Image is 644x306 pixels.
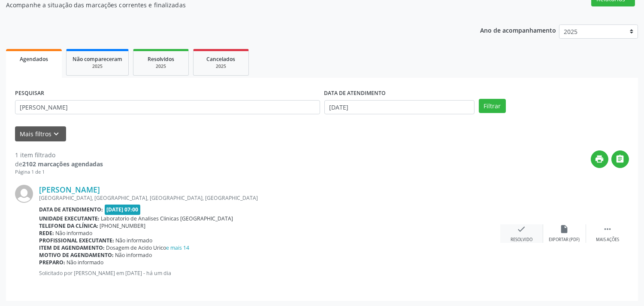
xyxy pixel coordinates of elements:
[560,224,569,234] i: insert_drive_file
[39,237,114,244] b: Profissional executante:
[603,224,612,234] i: 
[200,63,242,70] div: 2025
[20,55,48,63] span: Agendados
[116,237,153,244] span: Não informado
[52,129,61,139] i: keyboard_arrow_down
[15,168,103,176] div: Página 1 de 1
[148,55,174,63] span: Resolvidos
[39,194,500,202] div: [GEOGRAPHIC_DATA], [GEOGRAPHIC_DATA], [GEOGRAPHIC_DATA], [GEOGRAPHIC_DATA]
[73,63,122,70] div: 2025
[39,269,500,277] p: Solicitado por [PERSON_NAME] em [DATE] - há um dia
[39,206,103,213] b: Data de atendimento:
[15,159,103,168] div: de
[39,251,114,259] b: Motivo de agendamento:
[100,222,146,229] span: [PHONE_NUMBER]
[106,244,190,251] span: Dosagem de Acido Urico
[15,87,44,100] label: PESQUISAR
[15,185,33,203] img: img
[22,160,103,168] strong: 2102 marcações agendadas
[611,150,629,168] button: 
[39,229,54,237] b: Rede:
[6,0,448,9] p: Acompanhe a situação das marcações correntes e finalizadas
[39,222,98,229] b: Telefone da clínica:
[15,126,66,141] button: Mais filtroskeyboard_arrow_down
[324,100,475,115] input: Selecione um intervalo
[39,259,65,266] b: Preparo:
[73,55,122,63] span: Não compareceram
[166,244,190,251] a: e mais 14
[517,224,526,234] i: check
[39,244,105,251] b: Item de agendamento:
[101,215,233,222] span: Laboratorio de Analises Clinicas [GEOGRAPHIC_DATA]
[39,185,100,194] a: [PERSON_NAME]
[15,100,320,115] input: Nome, CNS
[596,237,619,243] div: Mais ações
[595,154,605,164] i: print
[139,63,182,70] div: 2025
[479,99,506,113] button: Filtrar
[511,237,532,243] div: Resolvido
[56,229,93,237] span: Não informado
[15,150,103,159] div: 1 item filtrado
[115,251,152,259] span: Não informado
[207,55,236,63] span: Cancelados
[39,215,100,222] b: Unidade executante:
[549,237,580,243] div: Exportar (PDF)
[591,150,608,168] button: print
[105,205,141,214] span: [DATE] 07:00
[616,154,625,164] i: 
[480,24,556,35] p: Ano de acompanhamento
[67,259,104,266] span: Não informado
[324,87,386,100] label: DATA DE ATENDIMENTO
